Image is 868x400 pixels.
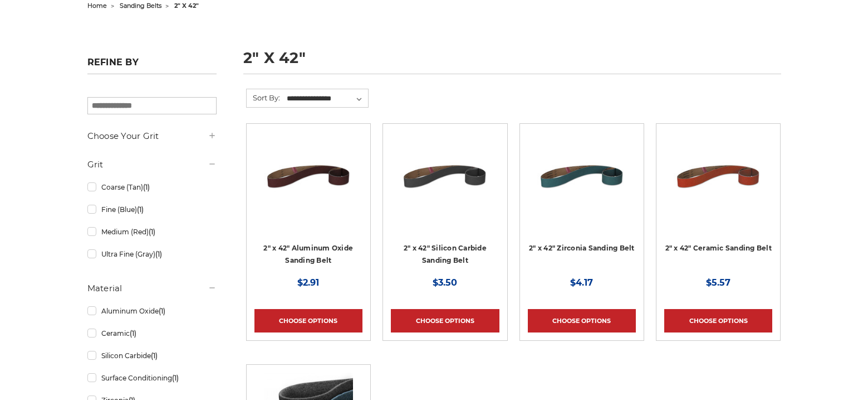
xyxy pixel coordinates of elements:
[243,50,781,74] h1: 2" x 42"
[159,307,165,315] span: (1)
[391,309,499,332] a: Choose Options
[285,90,368,107] select: Sort By:
[665,244,772,252] a: 2" x 42" Ceramic Sanding Belt
[87,368,217,388] a: Surface Conditioning(1)
[143,183,150,191] span: (1)
[297,277,319,288] span: $2.91
[151,351,158,360] span: (1)
[155,250,162,258] span: (1)
[674,132,763,221] img: 2" x 42" Sanding Belt - Ceramic
[174,2,199,9] span: 2" x 42"
[254,309,362,332] a: Choose Options
[87,301,217,321] a: Aluminum Oxide(1)
[254,132,362,240] a: 2" x 42" Sanding Belt - Aluminum Oxide
[247,89,280,106] label: Sort By:
[87,200,217,219] a: Fine (Blue)(1)
[130,329,136,338] span: (1)
[120,2,161,9] a: sanding belts
[87,222,217,242] a: Medium (Red)(1)
[172,374,179,382] span: (1)
[400,132,489,221] img: 2" x 42" Silicon Carbide File Belt
[528,132,636,240] a: 2" x 42" Sanding Belt - Zirconia
[87,129,217,143] h5: Choose Your Grit
[537,132,626,221] img: 2" x 42" Sanding Belt - Zirconia
[87,346,217,365] a: Silicon Carbide(1)
[87,57,217,74] h5: Refine by
[87,244,217,264] a: Ultra Fine (Gray)(1)
[664,132,772,240] a: 2" x 42" Sanding Belt - Ceramic
[263,244,353,265] a: 2" x 42" Aluminum Oxide Sanding Belt
[87,177,217,197] a: Coarse (Tan)(1)
[87,324,217,343] a: Ceramic(1)
[137,205,144,214] span: (1)
[529,244,635,252] a: 2" x 42" Zirconia Sanding Belt
[664,309,772,332] a: Choose Options
[433,277,457,288] span: $3.50
[706,277,730,288] span: $5.57
[87,158,217,171] h5: Grit
[570,277,593,288] span: $4.17
[264,132,353,221] img: 2" x 42" Sanding Belt - Aluminum Oxide
[404,244,487,265] a: 2" x 42" Silicon Carbide Sanding Belt
[87,2,107,9] a: home
[87,282,217,295] h5: Material
[528,309,636,332] a: Choose Options
[149,228,155,236] span: (1)
[391,132,499,240] a: 2" x 42" Silicon Carbide File Belt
